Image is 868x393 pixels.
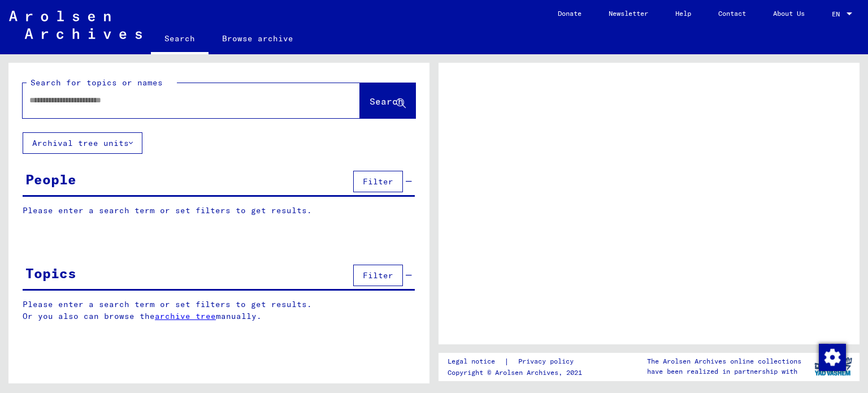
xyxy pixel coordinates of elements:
[363,176,393,187] span: Filter
[353,265,403,286] button: Filter
[819,344,846,371] img: Change consent
[647,366,801,377] p: have been realized in partnership with
[360,83,415,118] button: Search
[23,205,415,217] p: Please enter a search term or set filters to get results.
[151,25,209,54] a: Search
[509,356,587,368] a: Privacy policy
[448,356,504,368] a: Legal notice
[155,311,216,321] a: archive tree
[25,169,76,189] div: People
[370,96,403,107] span: Search
[25,263,76,283] div: Topics
[31,77,163,88] mat-label: Search for topics or names
[9,11,142,39] img: Arolsen_neg.svg
[448,368,587,378] p: Copyright © Arolsen Archives, 2021
[23,132,142,154] button: Archival tree units
[363,270,393,280] span: Filter
[832,10,844,18] span: EN
[353,171,403,192] button: Filter
[209,25,307,52] a: Browse archive
[647,356,801,366] p: The Arolsen Archives online collections
[23,299,415,322] p: Please enter a search term or set filters to get results. Or you also can browse the manually.
[812,352,854,381] img: yv_logo.png
[448,356,587,368] div: |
